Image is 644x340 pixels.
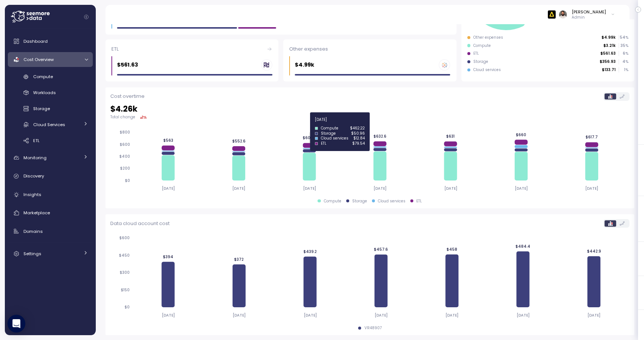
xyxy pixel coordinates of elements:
div: Other expenses [473,35,503,40]
tspan: $450 [119,253,130,258]
p: 1 % [619,67,628,73]
tspan: $660 [517,132,528,137]
tspan: [DATE] [445,313,458,318]
p: $3.21k [603,43,616,48]
tspan: [DATE] [304,186,317,191]
tspan: $439.2 [303,249,317,254]
div: ▴ [140,115,147,120]
span: Cost Overview [23,57,54,62]
img: 6628aa71fabf670d87b811be.PNG [548,10,556,18]
a: Domains [8,224,93,239]
span: Domains [23,228,43,234]
a: Discovery [8,169,93,184]
span: Compute [33,74,53,80]
p: 35 % [619,43,628,48]
p: Data cloud account cost [110,220,170,227]
tspan: $394 [163,254,173,259]
tspan: [DATE] [303,313,316,318]
tspan: $563 [163,138,173,143]
tspan: $0 [124,305,130,310]
tspan: $600 [119,236,130,241]
span: Storage [33,106,50,112]
div: VR48907 [364,325,382,331]
div: ETL [111,45,272,53]
div: Cloud services [473,67,501,73]
p: $356.93 [600,59,616,64]
tspan: [DATE] [516,186,529,191]
tspan: [DATE] [161,313,174,318]
tspan: $442.9 [587,249,601,254]
div: Open Intercom Messenger [7,315,25,333]
div: Aggregated cost breakdown [105,214,634,335]
a: Marketplace [8,205,93,220]
span: Monitoring [23,155,47,161]
span: Settings [23,251,41,257]
tspan: [DATE] [162,186,175,191]
tspan: $457.6 [374,247,388,252]
span: Marketplace [23,210,50,216]
div: Compute [473,43,491,48]
tspan: $484.4 [515,244,530,249]
tspan: [DATE] [587,313,600,318]
span: Workloads [33,90,56,96]
tspan: $200 [120,166,130,171]
tspan: $800 [120,130,130,135]
p: $133.71 [602,67,616,73]
span: Cloud Services [33,122,65,128]
p: $561.63 [117,61,138,69]
p: 54 % [619,35,628,40]
p: 4 % [619,59,628,64]
tspan: [DATE] [445,186,458,191]
p: Cost overtime [110,93,145,100]
span: Discovery [23,173,44,179]
span: Dashboard [23,38,48,44]
a: Cloud Services [8,118,93,131]
p: $561.63 [600,51,616,56]
img: ACg8ocLskjvUhBDgxtSFCRx4ztb74ewwa1VrVEuDBD_Ho1mrTsQB-QE=s96-c [559,10,567,18]
tspan: $150 [121,288,130,292]
tspan: $632.6 [375,134,388,139]
p: Total change [110,115,135,120]
tspan: $600 [120,142,130,147]
tspan: $372 [234,257,244,262]
a: Compute [8,71,93,83]
tspan: $617.7 [587,135,600,139]
tspan: [DATE] [375,313,388,318]
div: ETL [473,51,479,56]
span: Insights [23,192,41,198]
tspan: $458 [446,247,457,252]
div: 1 % [142,115,147,120]
tspan: [DATE] [233,186,246,191]
div: Storage [473,59,488,64]
tspan: [DATE] [587,186,600,191]
div: Cloud services [378,199,405,204]
p: $4.99k [602,35,616,40]
div: Compute [324,199,341,204]
tspan: $631 [448,134,456,139]
tspan: [DATE] [233,313,246,318]
span: ETL [33,138,40,144]
div: ETL [416,199,422,204]
a: Cost Overview [8,52,93,67]
tspan: $400 [119,154,130,159]
tspan: [DATE] [375,186,388,191]
p: $4.99k [295,61,314,69]
a: Workloads [8,87,93,99]
div: Storage [352,199,367,204]
a: Monitoring [8,150,93,165]
h2: $ 4.26k [110,104,629,115]
button: Collapse navigation [82,14,91,20]
p: 6 % [619,51,628,56]
a: Storage [8,103,93,115]
a: ETL$561.63 [105,39,278,81]
tspan: $0 [125,178,130,183]
a: ETL [8,134,93,147]
p: Admin [572,15,606,20]
a: Dashboard [8,34,93,49]
div: Other expenses [289,45,450,53]
tspan: $605.6 [303,135,317,140]
div: [PERSON_NAME] [572,9,606,15]
tspan: [DATE] [517,313,530,318]
a: Insights [8,187,93,202]
tspan: $552.6 [233,139,246,144]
